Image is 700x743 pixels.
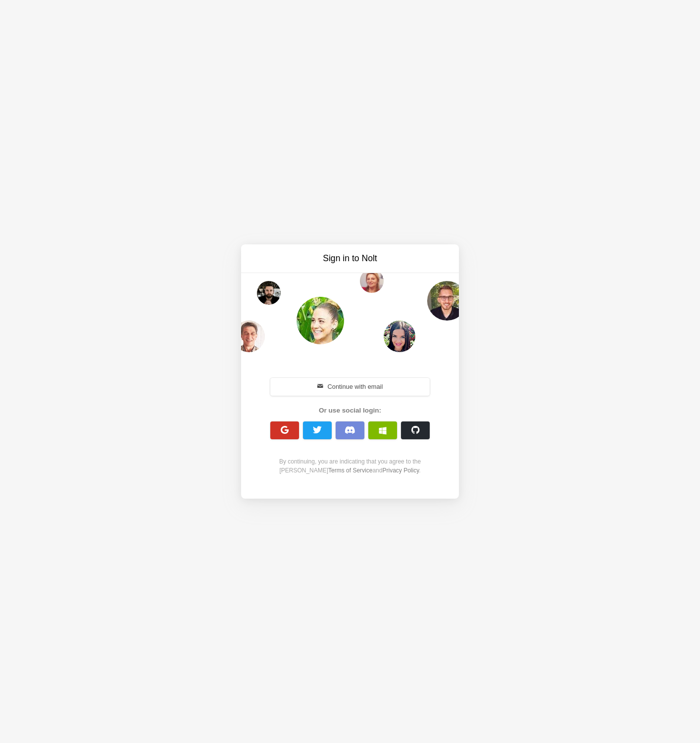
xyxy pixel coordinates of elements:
[328,467,372,474] a: Terms of Service
[265,457,435,475] div: By continuing, you are indicating that you agree to the [PERSON_NAME] and .
[382,467,419,474] a: Privacy Policy
[270,378,430,396] button: Continue with email
[267,252,433,265] h3: Sign in to Nolt
[265,406,435,416] div: Or use social login:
